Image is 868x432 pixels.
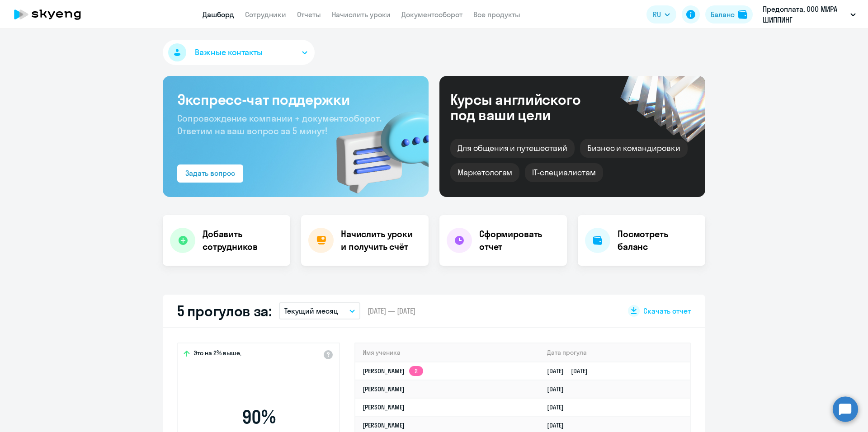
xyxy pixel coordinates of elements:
[177,113,382,136] span: Сопровождение компании + документооборот. Ответим на ваш вопрос за 5 минут!
[479,228,560,253] h4: Сформировать отчет
[646,5,676,23] button: RU
[401,10,462,19] a: Документооборот
[547,367,595,375] a: [DATE][DATE]
[450,139,575,158] div: Для общения и путешествий
[177,90,414,108] h3: Экспресс-чат поддержки
[177,302,272,320] h2: 5 прогулов за:
[203,10,234,19] a: Дашборд
[450,163,519,182] div: Маркетологам
[363,367,423,375] a: [PERSON_NAME]2
[653,9,661,20] span: RU
[705,5,753,23] button: Балансbalance
[185,168,235,178] div: Задать вопрос
[547,385,571,393] a: [DATE]
[207,406,311,428] span: 90 %
[203,228,283,253] h4: Добавить сотрудников
[363,403,405,411] a: [PERSON_NAME]
[711,9,735,20] div: Баланс
[341,228,420,253] h4: Начислить уроки и получить счёт
[323,95,429,197] img: bg-img
[195,47,263,58] span: Важные контакты
[245,10,286,19] a: Сотрудники
[193,349,241,360] span: Это на 2% выше,
[643,306,691,316] span: Скачать отчет
[284,305,338,316] p: Текущий месяц
[758,4,860,25] button: Предоплата, ООО МИРА ШИППИНГ
[580,139,688,158] div: Бизнес и командировки
[363,421,405,429] a: [PERSON_NAME]
[763,4,847,25] p: Предоплата, ООО МИРА ШИППИНГ
[618,228,698,253] h4: Посмотреть баланс
[368,306,415,316] span: [DATE] — [DATE]
[450,92,605,122] div: Курсы английского под ваши цели
[409,366,423,376] app-skyeng-badge: 2
[540,343,690,362] th: Дата прогула
[279,302,360,319] button: Текущий месяц
[547,403,571,411] a: [DATE]
[547,421,571,429] a: [DATE]
[363,385,405,393] a: [PERSON_NAME]
[525,163,603,182] div: IT-специалистам
[332,10,391,19] a: Начислить уроки
[738,10,747,19] img: balance
[177,164,243,183] button: Задать вопрос
[355,343,540,362] th: Имя ученика
[297,10,321,19] a: Отчеты
[163,40,315,65] button: Важные контакты
[473,10,520,19] a: Все продукты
